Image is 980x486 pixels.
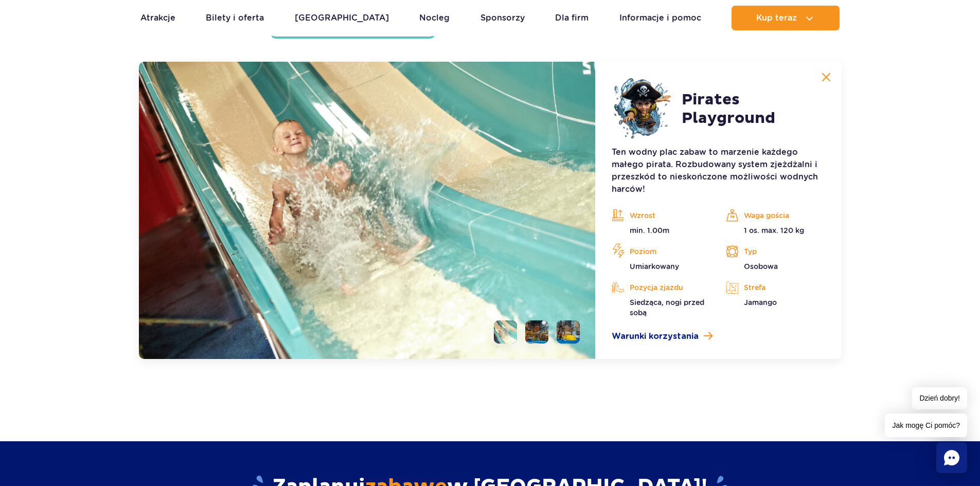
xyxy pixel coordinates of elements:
[732,6,840,30] button: Kup teraz
[612,261,710,272] p: Umiarkowany
[936,442,967,473] div: Chat
[206,6,264,30] a: Bilety i oferta
[295,6,389,30] a: [GEOGRAPHIC_DATA]
[555,6,589,30] a: Dla firm
[612,78,673,140] img: 68496b3343aa7861054357.png
[885,413,967,437] span: Jak mogę Ci pomóc?
[726,225,825,236] p: 1 os. max. 120 kg
[419,6,450,30] a: Nocleg
[726,244,825,259] p: Typ
[612,330,825,343] a: Warunki korzystania
[612,225,710,236] p: min. 1.00m
[612,146,825,195] p: Ten wodny plac zabaw to marzenie każdego małego pirata. Rozbudowany system zjeżdżalni i przeszkód...
[612,330,699,343] span: Warunki korzystania
[619,6,701,30] a: Informacje i pomoc
[726,280,825,295] p: Strefa
[612,208,710,223] p: Wzrost
[756,13,797,23] span: Kup teraz
[726,261,825,272] p: Osobowa
[612,244,710,259] p: Poziom
[140,6,175,30] a: Atrakcje
[726,208,825,223] p: Waga gościa
[612,280,710,295] p: Pozycja zjazdu
[480,6,525,30] a: Sponsorzy
[912,387,967,409] span: Dzień dobry!
[682,91,825,128] h2: Pirates Playground
[612,297,710,318] p: Siedząca, nogi przed sobą
[726,297,825,308] p: Jamango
